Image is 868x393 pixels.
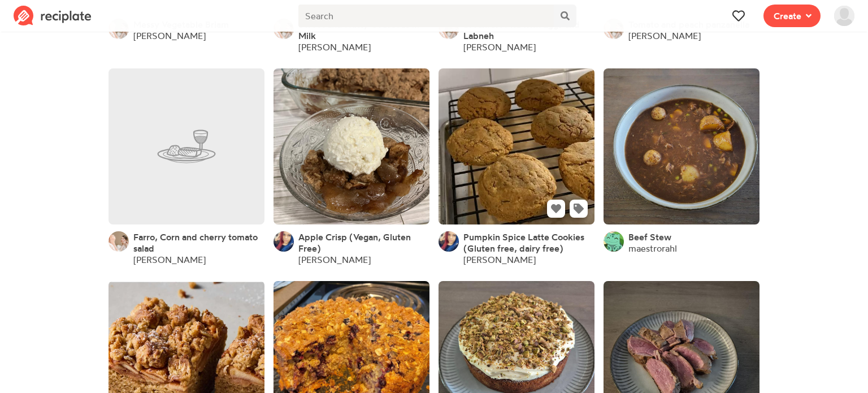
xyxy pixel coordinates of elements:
[133,231,264,254] a: Farro, Corn and cherry tomato salad
[463,254,536,265] a: [PERSON_NAME]
[463,231,594,254] a: Pumpkin Spice Latte Cookies (Gluten free, dairy free)
[14,6,92,26] img: Reciplate
[298,231,411,254] span: Apple Crisp (Vegan, Gluten Free)
[298,254,371,265] a: [PERSON_NAME]
[439,231,459,252] img: User's avatar
[834,6,854,26] img: User's avatar
[628,231,671,243] a: Beef Stew
[108,231,129,252] img: User's avatar
[628,30,701,41] a: [PERSON_NAME]
[463,41,536,53] a: [PERSON_NAME]
[133,30,206,41] a: [PERSON_NAME]
[774,9,801,23] span: Create
[298,5,554,27] input: Search
[298,41,371,53] a: [PERSON_NAME]
[133,254,206,265] a: [PERSON_NAME]
[463,231,584,254] span: Pumpkin Spice Latte Cookies (Gluten free, dairy free)
[604,231,624,252] img: User's avatar
[763,5,821,27] button: Create
[133,231,258,254] span: Farro, Corn and cherry tomato salad
[628,243,677,254] a: maestrorahl
[274,231,294,252] img: User's avatar
[298,231,429,254] a: Apple Crisp (Vegan, Gluten Free)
